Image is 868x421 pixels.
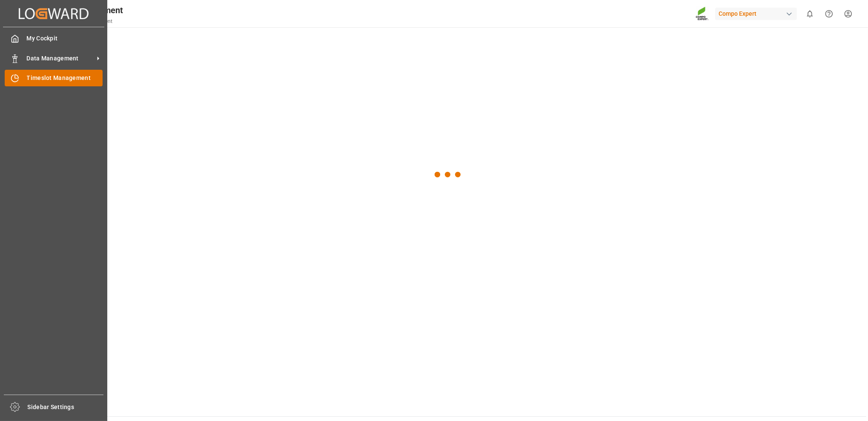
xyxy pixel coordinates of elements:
[5,30,103,47] a: My Cockpit
[819,4,839,23] button: Help Center
[5,70,103,86] a: Timeslot Management
[28,403,104,412] span: Sidebar Settings
[27,34,103,43] span: My Cockpit
[27,74,103,82] span: Timeslot Management
[715,6,800,22] button: Compo Expert
[715,8,797,20] div: Compo Expert
[27,54,94,63] span: Data Management
[696,6,709,21] img: Screenshot%202023-09-29%20at%2010.02.21.png_1712312052.png
[800,4,819,23] button: show 0 new notifications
